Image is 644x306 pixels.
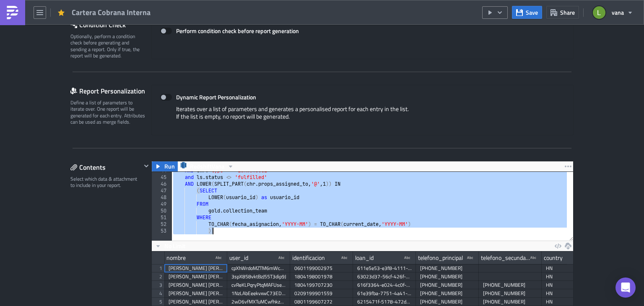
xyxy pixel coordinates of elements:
div: 616f3364-e024-4c0f-8ff2-9238756b5b98 [357,281,412,289]
div: HN [546,281,600,289]
button: vana [588,3,638,22]
div: 53 [152,228,172,234]
div: HN [546,289,600,298]
button: Run [152,161,178,171]
div: Iterates over a list of parameters and generates a personalised report for each entry in the list... [160,105,565,127]
div: [PHONE_NUMBER] [483,281,538,289]
div: 1NzLAbEeekvxwC73EDaMfd [231,289,286,298]
div: 50 [152,207,172,214]
div: telefono_principal [418,252,463,264]
div: 3spX858vktBzJ55T3dip9J [231,272,286,281]
div: 2wD6vfMXTuMCwfhkzQdvPo [231,298,286,306]
button: RedshiftVana [177,161,237,171]
span: Share [560,8,575,17]
div: 6215471f-5178-472d-b120-bfb30500606a [357,298,412,306]
strong: Perform condition check before report generation [176,26,299,35]
div: 1804198001978 [294,272,349,281]
div: 51 [152,214,172,221]
button: Hide content [141,161,151,171]
div: 61e39fba-7751-4a41-947f-aa3a05d642a6 [357,289,412,298]
div: user_id [229,252,248,264]
div: telefono_secundario [481,252,530,264]
div: 611e5e53-e3f8-4111-b760-3529faf509c5 [357,264,412,272]
strong: Dynamic Report Personalization [176,93,256,101]
img: Avatar [592,5,606,20]
div: Optionally, perform a condition check before generating and sending a report. Only if true, the r... [70,33,146,59]
span: vana [612,8,624,17]
div: HN [546,298,600,306]
div: Condition Check [70,18,151,31]
div: [PHONE_NUMBER] [420,272,475,281]
span: Save [526,8,538,17]
button: No Limit [152,241,188,251]
div: [PHONE_NUMBER] [420,264,475,272]
div: HN [546,272,600,281]
div: [PHONE_NUMBER] [483,289,538,298]
div: cvReKLPqryPtqMAFUseEor [231,281,286,289]
div: Select which data & attachment to include in your report. [70,176,141,189]
body: Rich Text Area. Press ALT-0 for help. [3,3,400,10]
div: 0801199607272 [294,298,349,306]
div: HN [546,264,600,272]
div: 49 [152,201,172,207]
div: 48 [152,194,172,201]
div: [PHONE_NUMBER] [420,281,475,289]
div: [PHONE_NUMBER] [420,289,475,298]
div: identificacion [292,252,325,264]
div: country [544,252,563,264]
div: [PHONE_NUMBER] [420,298,475,306]
div: [PHONE_NUMBER] [483,298,538,306]
div: Open Intercom Messenger [615,277,636,298]
span: Run [164,161,175,171]
span: RedshiftVana [190,161,224,171]
div: [PERSON_NAME] [PERSON_NAME] [169,298,223,306]
span: No Limit [164,241,185,250]
div: 47 [152,187,172,194]
div: 0601199002975 [294,264,349,272]
div: 63023d37-56cf-426f-b044-31691fa78573 [357,272,412,281]
div: Contents [70,161,141,174]
div: [PERSON_NAME] [PERSON_NAME] [169,264,223,272]
div: 1804199707230 [294,281,349,289]
div: [PERSON_NAME] [PERSON_NAME] [PERSON_NAME] [169,289,223,298]
button: Save [512,6,542,19]
span: Cartera Cobrana Interna [72,8,151,17]
div: 46 [152,181,172,187]
p: Comparto cartera activa de cobrana. [3,3,400,10]
div: Define a list of parameters to iterate over. One report will be generated for each entry. Attribu... [70,99,146,125]
div: cpXhWrdoMZTM6mWckoXZzP [231,264,286,272]
div: [PERSON_NAME] [PERSON_NAME] [PERSON_NAME] [169,272,223,281]
div: 52 [152,221,172,228]
div: loan_id [355,252,374,264]
button: Share [546,6,579,19]
div: 45 [152,174,172,181]
div: 0209199901559 [294,289,349,298]
div: [PERSON_NAME] [PERSON_NAME] [169,281,223,289]
div: nombre [166,252,186,264]
div: Report Personalization [70,85,151,97]
img: PushMetrics [6,6,19,19]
